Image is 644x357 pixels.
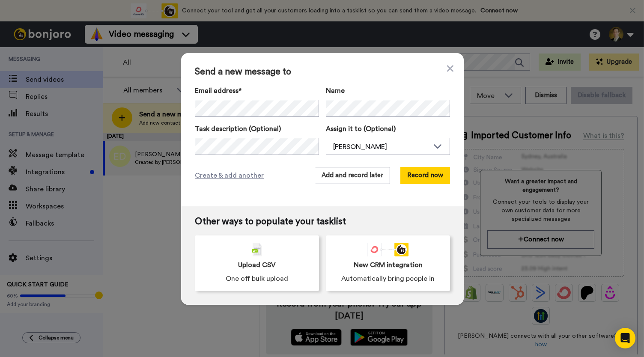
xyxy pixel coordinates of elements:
span: Send a new message to [195,67,450,77]
div: animation [367,243,408,256]
div: [PERSON_NAME] [333,142,429,152]
label: Email address* [195,86,319,96]
span: One off bulk upload [226,274,288,284]
label: Assign it to (Optional) [326,124,450,134]
div: Open Intercom Messenger [615,328,635,348]
img: csv-grey.png [252,243,262,256]
button: Add and record later [315,167,390,184]
span: New CRM integration [354,260,423,270]
span: Automatically bring people in [341,274,435,284]
span: Other ways to populate your tasklist [195,217,450,227]
span: Create & add another [195,170,264,181]
span: Upload CSV [238,260,276,270]
label: Task description (Optional) [195,124,319,134]
button: Record now [400,167,450,184]
span: Name [326,86,345,96]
